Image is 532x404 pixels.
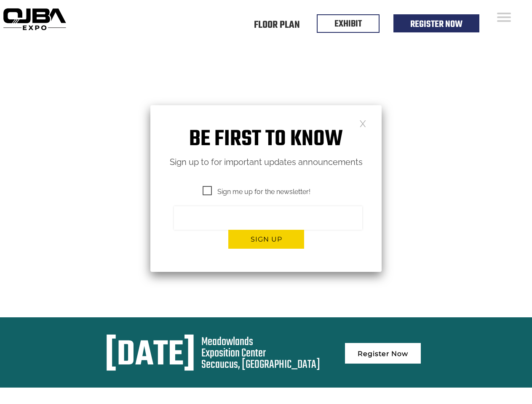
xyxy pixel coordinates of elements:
a: Register Now [345,343,421,364]
a: Close [359,120,366,127]
h1: Be first to know [150,126,382,153]
span: Sign me up for the newsletter! [203,186,310,197]
div: [DATE] [105,336,195,375]
div: Meadowlands Exposition Center Secaucus, [GEOGRAPHIC_DATA] [201,336,320,370]
p: Sign up to for important updates announcements [150,155,382,170]
a: Register Now [410,17,462,32]
button: Sign up [228,230,304,249]
a: EXHIBIT [334,17,362,31]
